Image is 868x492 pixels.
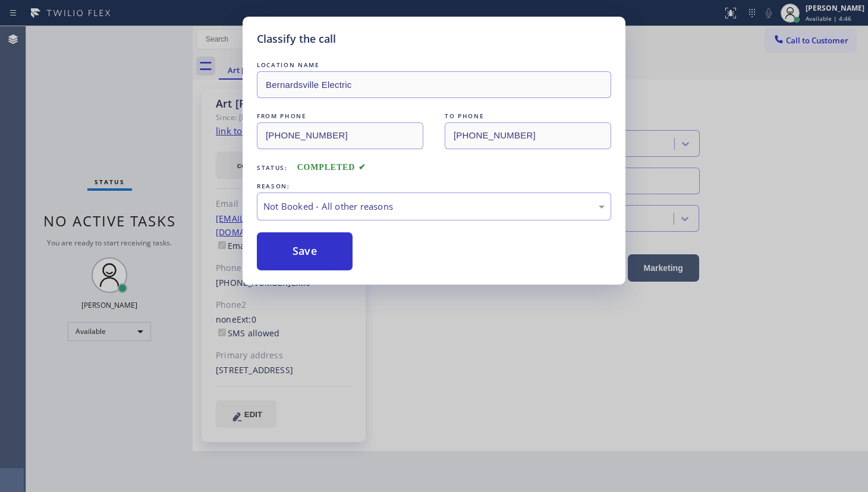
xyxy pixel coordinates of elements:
[257,110,423,122] div: FROM PHONE
[263,200,605,213] div: Not Booked - All other reasons
[257,180,611,193] div: REASON:
[257,31,336,47] h5: Classify the call
[257,232,353,270] button: Save
[257,122,423,149] input: From phone
[445,110,611,122] div: TO PHONE
[297,163,366,172] span: COMPLETED
[257,163,288,172] span: Status:
[257,59,611,71] div: LOCATION NAME
[445,122,611,149] input: To phone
